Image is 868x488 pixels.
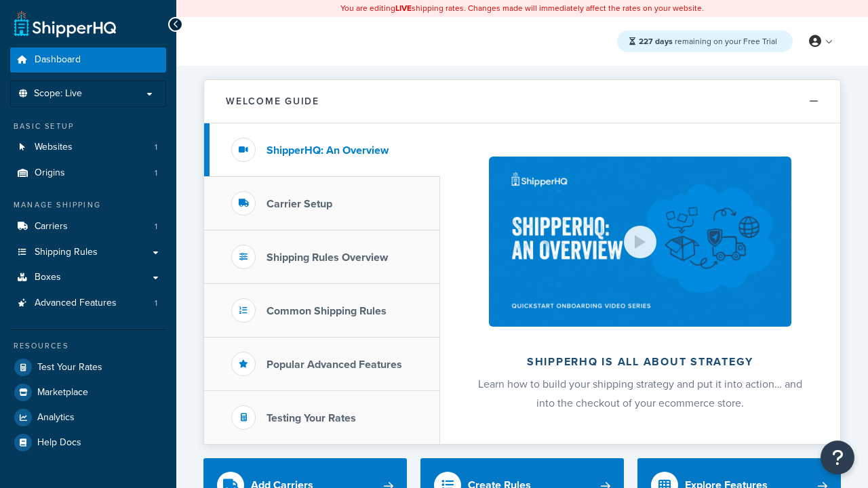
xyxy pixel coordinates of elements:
[34,88,82,100] span: Scope: Live
[10,430,166,455] a: Help Docs
[35,142,73,153] span: Websites
[35,221,68,232] span: Carriers
[10,265,166,290] a: Boxes
[267,305,387,317] h3: Common Shipping Rules
[10,47,166,73] a: Dashboard
[10,405,166,430] a: Analytics
[37,412,75,424] span: Analytics
[10,240,166,265] a: Shipping Rules
[226,96,319,106] h2: Welcome Guide
[267,144,389,157] h3: ShipperHQ: An Overview
[10,135,166,160] li: Websites
[267,359,402,371] h3: Popular Advanced Features
[10,199,166,211] div: Manage Shipping
[10,214,166,239] a: Carriers1
[10,161,166,186] a: Origins1
[639,35,673,47] strong: 227 days
[267,198,332,210] h3: Carrier Setup
[155,298,157,309] span: 1
[476,356,804,368] h2: ShipperHQ is all about strategy
[10,135,166,160] a: Websites1
[10,161,166,186] li: Origins
[10,214,166,239] li: Carriers
[37,362,102,373] span: Test Your Rates
[37,387,88,399] span: Marketplace
[35,298,117,309] span: Advanced Features
[639,35,777,47] span: remaining on your Free Trial
[155,142,157,153] span: 1
[10,340,166,352] div: Resources
[10,380,166,405] a: Marketplace
[10,121,166,132] div: Basic Setup
[10,355,166,380] a: Test Your Rates
[10,291,166,316] li: Advanced Features
[10,291,166,316] a: Advanced Features1
[35,247,98,258] span: Shipping Rules
[204,80,840,123] button: Welcome Guide
[155,221,157,232] span: 1
[489,157,791,327] img: ShipperHQ is all about strategy
[35,167,65,179] span: Origins
[35,272,61,283] span: Boxes
[478,376,802,411] span: Learn how to build your shipping strategy and put it into action… and into the checkout of your e...
[267,251,388,264] h3: Shipping Rules Overview
[35,54,81,66] span: Dashboard
[395,2,412,14] b: LIVE
[267,412,356,424] h3: Testing Your Rates
[155,167,157,179] span: 1
[37,437,81,449] span: Help Docs
[821,441,854,474] button: Open Resource Center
